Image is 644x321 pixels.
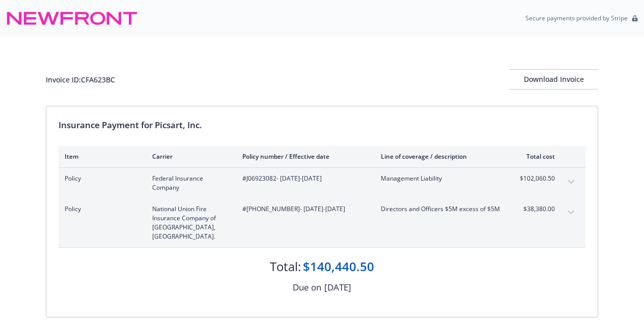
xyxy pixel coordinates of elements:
span: Federal Insurance Company [152,174,226,192]
div: [DATE] [324,281,351,294]
span: $38,380.00 [517,205,555,214]
span: $102,060.50 [517,174,555,183]
div: Line of coverage / description [381,152,500,161]
span: Directors and Officers $5M excess of $5M [381,205,500,214]
div: Invoice ID: CFA623BC [46,74,115,85]
span: National Union Fire Insurance Company of [GEOGRAPHIC_DATA], [GEOGRAPHIC_DATA]. [152,205,226,241]
span: Policy [65,205,136,214]
button: Download Invoice [509,69,598,90]
div: Download Invoice [509,70,598,89]
div: Due on [293,281,321,294]
span: Management Liability [381,174,500,183]
div: Item [65,152,136,161]
div: Total cost [517,152,555,161]
div: PolicyNational Union Fire Insurance Company of [GEOGRAPHIC_DATA], [GEOGRAPHIC_DATA].#[PHONE_NUMBE... [59,198,585,247]
span: Policy [65,174,136,183]
p: Secure payments provided by Stripe [525,14,628,22]
span: #[PHONE_NUMBER] - [DATE]-[DATE] [242,205,365,214]
button: expand content [563,174,579,190]
div: Total: [270,258,301,275]
div: $140,440.50 [303,258,374,275]
div: PolicyFederal Insurance Company#J06923082- [DATE]-[DATE]Management Liability$102,060.50expand con... [59,168,585,198]
div: Carrier [152,152,226,161]
span: #J06923082 - [DATE]-[DATE] [242,174,365,183]
div: Policy number / Effective date [242,152,365,161]
div: Insurance Payment for Picsart, Inc. [59,119,585,132]
button: expand content [563,205,579,221]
